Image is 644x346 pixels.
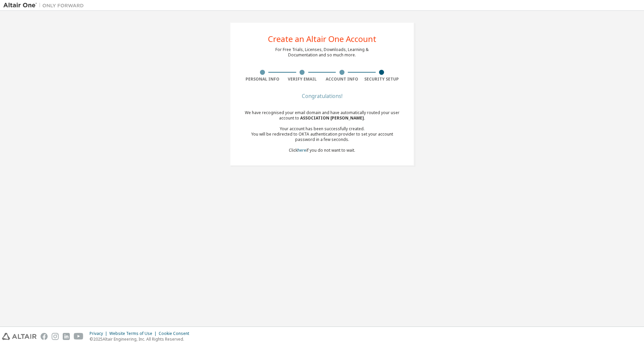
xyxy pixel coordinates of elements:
[52,333,59,340] img: instagram.svg
[322,77,362,82] div: Account Info
[275,47,369,58] div: For Free Trials, Licenses, Downloads, Learning & Documentation and so much more.
[90,331,109,336] div: Privacy
[243,94,401,98] div: Congratulations!
[159,331,193,336] div: Cookie Consent
[243,126,401,132] div: Your account has been successfully created.
[282,77,322,82] div: Verify Email
[109,331,159,336] div: Website Terms of Use
[243,77,282,82] div: Personal Info
[41,333,48,340] img: facebook.svg
[3,2,87,9] img: Altair One
[298,147,306,153] a: here
[268,35,376,43] div: Create an Altair One Account
[300,115,365,121] span: ASSOCIATION [PERSON_NAME] .
[74,333,84,340] img: youtube.svg
[243,110,401,153] div: We have recognised your email domain and have automatically routed your user account to Click if ...
[362,77,402,82] div: Security Setup
[243,132,401,142] div: You will be redirected to OKTA authentication provider to set your account password in a few seco...
[90,336,193,342] p: © 2025 Altair Engineering, Inc. All Rights Reserved.
[63,333,70,340] img: linkedin.svg
[2,333,37,340] img: altair_logo.svg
